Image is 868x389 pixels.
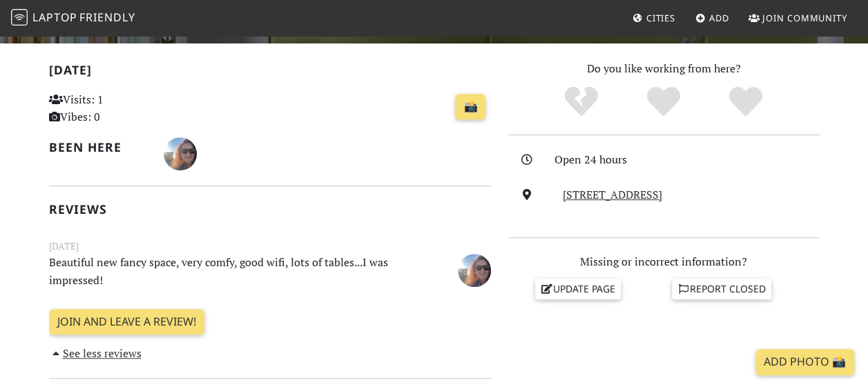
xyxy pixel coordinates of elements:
div: Open 24 hours [554,151,828,169]
div: No [541,85,623,119]
span: Kiki R. [458,261,491,277]
a: Update page [535,279,621,299]
h2: Been here [49,140,147,154]
p: Do you like working from here? [508,60,820,78]
span: Friendly [79,10,135,25]
p: Visits: 1 Vibes: 0 [49,91,186,126]
small: [DATE] [41,239,500,254]
img: 5352-kiki.jpg [458,254,491,287]
h2: [DATE] [49,63,492,83]
span: Add [709,12,729,24]
span: Join Community [762,12,847,24]
p: Beautiful new fancy space, very comfy, good wifi, lots of tables...I was impressed! [41,254,423,289]
a: 📸 [455,94,485,120]
span: Laptop [32,10,77,25]
img: 5352-kiki.jpg [164,137,197,170]
div: Definitely! [704,85,787,119]
a: LaptopFriendly LaptopFriendly [11,6,135,30]
a: Cities [627,6,681,30]
a: Join Community [743,6,853,30]
div: Yes [623,85,705,119]
h2: Reviews [49,202,492,217]
img: LaptopFriendly [11,9,28,26]
span: Kiki R. [164,145,197,160]
a: [STREET_ADDRESS] [563,187,662,202]
a: Report closed [672,279,771,299]
p: Missing or incorrect information? [508,253,820,271]
a: Add [690,6,735,30]
a: Join and leave a review! [49,309,204,335]
span: Cities [646,12,675,24]
a: See less reviews [49,346,142,361]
